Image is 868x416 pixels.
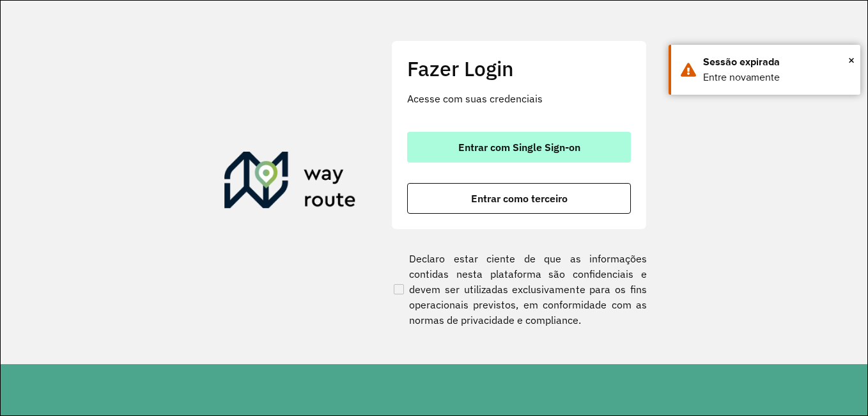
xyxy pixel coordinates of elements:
button: button [407,183,631,214]
label: Declaro estar ciente de que as informações contidas nesta plataforma são confidenciais e devem se... [391,251,647,328]
span: Entrar como terceiro [471,193,568,204]
p: Acesse com suas credenciais [407,91,631,106]
span: × [848,51,855,70]
div: Sessão expirada [703,54,851,70]
span: Entrar com Single Sign-on [458,142,580,152]
button: Close [848,51,855,70]
button: button [407,132,631,163]
img: Roteirizador AmbevTech [224,152,356,213]
div: Entre novamente [703,70,851,85]
h2: Fazer Login [407,56,631,81]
